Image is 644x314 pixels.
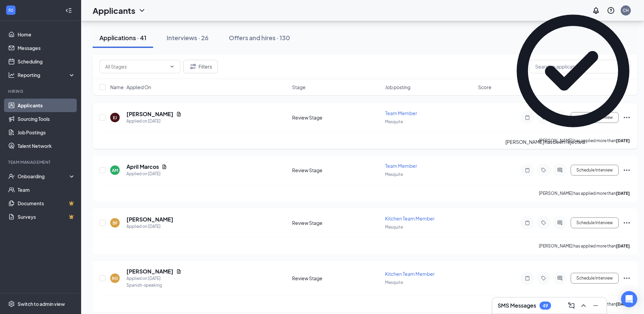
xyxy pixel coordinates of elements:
a: Home [18,28,75,41]
span: Mesquite [385,119,403,124]
svg: ChevronUp [579,302,588,310]
a: Job Postings [18,126,75,139]
div: Applied on [DATE] [126,223,173,230]
button: Schedule Interview [571,165,619,176]
button: Schedule Interview [571,217,619,228]
div: Onboarding [18,173,70,180]
div: Review Stage [292,275,381,282]
div: [PERSON_NAME] has been rejected. [505,138,586,146]
span: Team Member [385,163,417,169]
span: Kitchen Team Member [385,271,435,277]
svg: Ellipses [623,166,631,174]
div: Interviews · 26 [167,33,209,42]
div: 49 [543,303,548,309]
b: [DATE] [616,191,630,196]
span: Team Member [385,110,417,116]
div: Offers and hires · 130 [229,33,290,42]
svg: Document [176,111,182,117]
span: Kitchen Team Member [385,215,435,221]
input: All Stages [105,63,167,70]
svg: ActiveChat [556,220,564,226]
a: Messages [18,41,75,55]
span: Score [478,84,492,90]
a: Sourcing Tools [18,112,75,126]
h5: April Marcos [126,163,159,171]
h1: Applicants [93,5,135,16]
a: SurveysCrown [18,210,75,224]
h5: [PERSON_NAME] [126,110,173,118]
a: Applicants [18,99,75,112]
div: Review Stage [292,114,381,121]
svg: Document [176,269,182,274]
b: [DATE] [616,243,630,248]
svg: UserCheck [8,173,15,180]
div: AM [112,167,118,173]
button: ComposeMessage [566,300,577,311]
svg: WorkstreamLogo [7,7,14,14]
div: Applied on [DATE] [126,275,182,282]
p: [PERSON_NAME] has applied more than . [539,243,631,249]
h3: SMS Messages [498,302,536,309]
svg: ChevronDown [169,64,175,69]
div: Applied on [DATE] [126,171,167,177]
p: [PERSON_NAME] has applied more than . [539,190,631,196]
svg: Tag [540,276,548,281]
a: Talent Network [18,139,75,153]
svg: ComposeMessage [567,302,575,310]
span: Mesquite [385,225,403,230]
svg: Tag [540,220,548,226]
div: Team Management [8,159,74,165]
svg: Minimize [592,302,600,310]
span: Name · Applied On [110,84,151,90]
a: Scheduling [18,55,75,68]
div: EJ [113,115,117,121]
svg: Collapse [65,7,72,14]
div: RG [112,276,118,281]
h5: [PERSON_NAME] [126,216,173,223]
h5: [PERSON_NAME] [126,268,173,275]
svg: Document [162,164,167,169]
div: Review Stage [292,167,381,174]
div: Applications · 41 [99,33,146,42]
div: Reporting [18,72,76,78]
div: Review Stage [292,219,381,226]
svg: Settings [8,300,15,307]
b: [DATE] [616,302,630,307]
span: Mesquite [385,280,403,285]
div: Spanish-speaking [126,282,182,289]
svg: CheckmarkCircle [505,3,641,138]
svg: ChevronDown [138,6,146,15]
div: Hiring [8,88,74,94]
a: DocumentsCrown [18,197,75,210]
svg: Analysis [8,72,15,78]
svg: Filter [189,62,197,71]
svg: Note [523,220,531,226]
svg: Note [523,276,531,281]
button: Schedule Interview [571,273,619,284]
svg: Ellipses [623,274,631,282]
svg: ActiveChat [556,276,564,281]
svg: Ellipses [623,219,631,227]
span: Stage [292,84,306,90]
svg: ActiveChat [556,167,564,173]
svg: Note [523,167,531,173]
div: Switch to admin view [18,300,65,307]
a: Team [18,183,75,197]
button: ChevronUp [578,300,589,311]
button: Filter Filters [183,60,218,73]
span: Mesquite [385,172,403,177]
span: Job posting [385,84,410,90]
div: Open Intercom Messenger [621,291,637,307]
div: Applied on [DATE] [126,118,182,125]
svg: Tag [540,167,548,173]
div: BF [113,220,118,226]
button: Minimize [590,300,601,311]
